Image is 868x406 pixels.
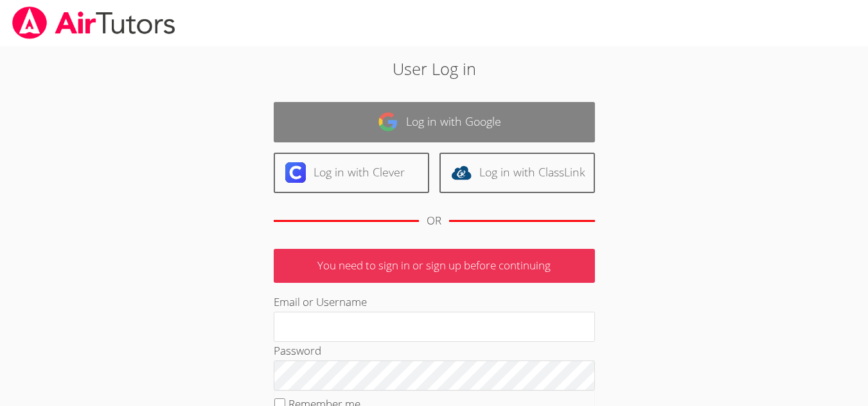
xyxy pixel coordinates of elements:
label: Email or Username [274,294,367,309]
a: Log in with Google [274,102,595,142]
label: Password [274,343,321,358]
img: classlink-logo-d6bb404cc1216ec64c9a2012d9dc4662098be43eaf13dc465df04b49fa7ab582.svg [451,162,472,183]
img: clever-logo-6eab21bc6e7a338710f1a6ff85c0baf02591cd810cc4098c63d3a4b26e2feb20.svg [285,162,306,183]
img: airtutors_banner-c4298cdbf04f3fff15de1276eac7730deb9818008684d7c2e4769d2f7ddbe033.png [11,6,177,39]
a: Log in with Clever [274,153,429,193]
a: Log in with ClassLink [439,153,595,193]
p: You need to sign in or sign up before continuing [274,249,595,283]
h2: User Log in [200,56,669,81]
img: google-logo-50288ca7cdecda66e5e0955fdab243c47b7ad437acaf1139b6f446037453330a.svg [378,112,398,132]
div: OR [427,212,441,230]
